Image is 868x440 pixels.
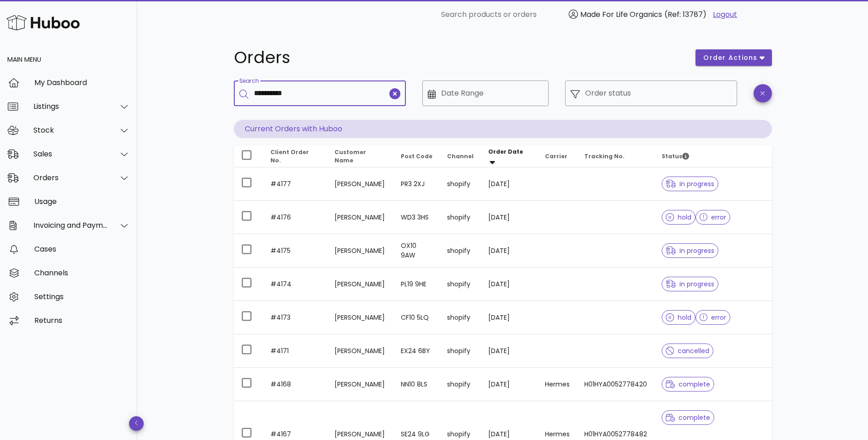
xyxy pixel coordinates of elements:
[664,9,706,20] span: (Ref: 13787)
[538,368,577,401] td: Hermes
[666,414,710,421] span: complete
[440,368,481,401] td: shopify
[440,268,481,301] td: shopify
[666,281,714,287] span: in progress
[481,234,538,268] td: [DATE]
[263,167,327,201] td: #4177
[700,214,727,220] span: error
[34,197,130,206] div: Usage
[666,181,714,187] span: in progress
[440,167,481,201] td: shopify
[713,9,737,20] a: Logout
[394,334,440,368] td: EX24 6BY
[33,221,108,230] div: Invoicing and Payments
[263,201,327,234] td: #4176
[695,49,771,66] button: order actions
[481,334,538,368] td: [DATE]
[700,314,727,321] span: error
[327,234,394,268] td: [PERSON_NAME]
[263,301,327,334] td: #4173
[401,152,432,160] span: Post Code
[662,152,689,160] span: Status
[440,145,481,167] th: Channel
[263,234,327,268] td: #4175
[33,102,108,111] div: Listings
[481,368,538,401] td: [DATE]
[327,268,394,301] td: [PERSON_NAME]
[440,201,481,234] td: shopify
[481,301,538,334] td: [DATE]
[327,301,394,334] td: [PERSON_NAME]
[654,145,771,167] th: Status
[584,152,625,160] span: Tracking No.
[447,152,474,160] span: Channel
[33,150,108,158] div: Sales
[234,120,772,138] p: Current Orders with Huboo
[394,368,440,401] td: NN10 8LS
[263,368,327,401] td: #4168
[34,292,130,301] div: Settings
[666,381,710,387] span: complete
[389,88,400,99] button: clear icon
[580,9,662,20] span: Made For Life Organics
[481,268,538,301] td: [DATE]
[394,268,440,301] td: PL19 9HE
[440,234,481,268] td: shopify
[334,148,366,164] span: Customer Name
[440,334,481,368] td: shopify
[481,167,538,201] td: [DATE]
[270,148,309,164] span: Client Order No.
[327,334,394,368] td: [PERSON_NAME]
[394,167,440,201] td: PR3 2XJ
[234,49,685,66] h1: Orders
[666,348,709,354] span: cancelled
[481,201,538,234] td: [DATE]
[263,268,327,301] td: #4174
[481,145,538,167] th: Order Date: Sorted descending. Activate to remove sorting.
[34,245,130,253] div: Cases
[239,78,259,85] label: Search
[538,145,577,167] th: Carrier
[33,173,108,182] div: Orders
[34,316,130,325] div: Returns
[666,314,691,321] span: hold
[577,368,654,401] td: H01HYA0052778420
[34,78,130,87] div: My Dashboard
[703,53,758,63] span: order actions
[394,201,440,234] td: WD3 3HS
[488,148,523,156] span: Order Date
[327,368,394,401] td: [PERSON_NAME]
[263,334,327,368] td: #4171
[33,126,108,134] div: Stock
[327,167,394,201] td: [PERSON_NAME]
[394,145,440,167] th: Post Code
[666,247,714,254] span: in progress
[545,152,567,160] span: Carrier
[666,214,691,220] span: hold
[263,145,327,167] th: Client Order No.
[327,145,394,167] th: Customer Name
[34,268,130,277] div: Channels
[394,301,440,334] td: CF10 5LQ
[440,301,481,334] td: shopify
[327,201,394,234] td: [PERSON_NAME]
[577,145,654,167] th: Tracking No.
[6,13,80,32] img: Huboo Logo
[394,234,440,268] td: OX10 9AW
